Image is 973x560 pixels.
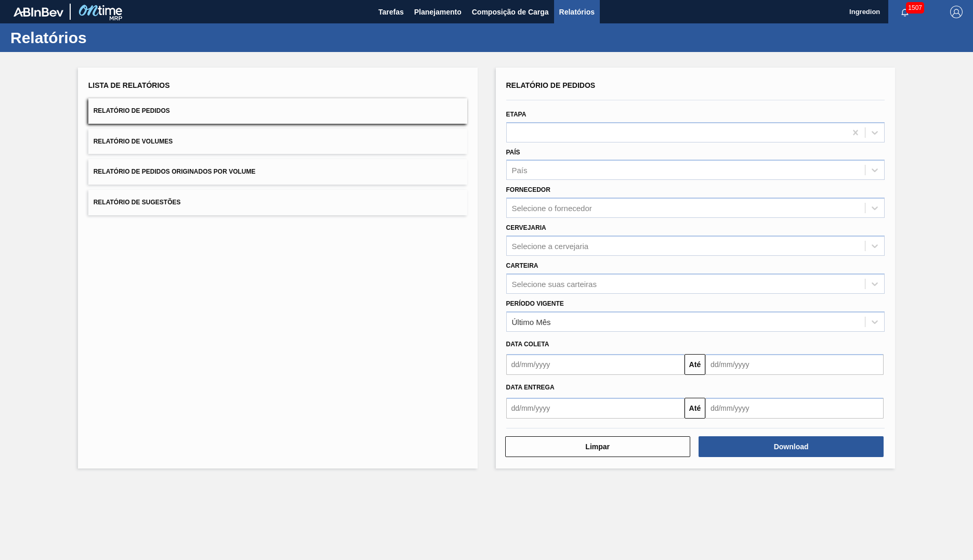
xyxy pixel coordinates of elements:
[559,6,595,18] span: Relatórios
[88,159,467,185] button: Relatório de Pedidos Originados por Volume
[378,6,404,18] span: Tarefas
[414,6,462,18] span: Planejamento
[506,111,527,118] label: Etapa
[94,138,173,145] span: Relatório de Volumes
[512,317,551,326] div: Último Mês
[505,436,690,457] button: Limpar
[950,6,963,18] img: Logout
[906,2,924,14] span: 1507
[685,354,705,375] button: Até
[472,6,549,18] span: Composição de Carga
[506,384,555,391] span: Data entrega
[512,204,592,213] div: Selecione o fornecedor
[94,199,181,206] span: Relatório de Sugestões
[512,166,528,175] div: País
[699,436,884,457] button: Download
[88,129,467,154] button: Relatório de Volumes
[94,168,256,175] span: Relatório de Pedidos Originados por Volume
[506,262,538,269] label: Carteira
[88,98,467,124] button: Relatório de Pedidos
[506,300,564,307] label: Período Vigente
[10,32,195,44] h1: Relatórios
[705,354,884,375] input: dd/mm/yyyy
[94,107,170,114] span: Relatório de Pedidos
[705,398,884,419] input: dd/mm/yyyy
[685,398,705,419] button: Até
[14,7,63,17] img: TNhmsLtSVTkK8tSr43FrP2fwEKptu5GPRR3wAAAABJRU5ErkJggg==
[512,279,597,288] div: Selecione suas carteiras
[512,241,589,250] div: Selecione a cervejaria
[506,81,596,89] span: Relatório de Pedidos
[506,186,550,193] label: Fornecedor
[506,341,549,348] span: Data coleta
[506,398,685,419] input: dd/mm/yyyy
[88,81,170,89] span: Lista de Relatórios
[506,354,685,375] input: dd/mm/yyyy
[506,149,520,156] label: País
[88,190,467,215] button: Relatório de Sugestões
[506,224,546,231] label: Cervejaria
[888,5,922,19] button: Notificações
